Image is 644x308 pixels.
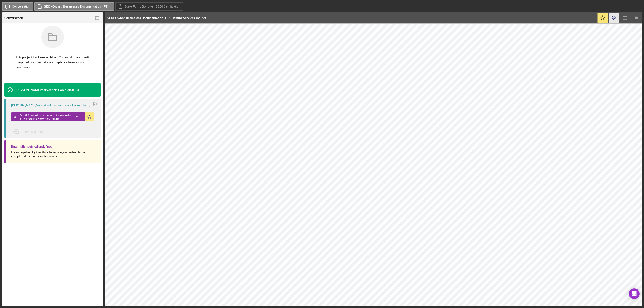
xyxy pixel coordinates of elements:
[20,113,83,120] div: SEDI-Owned Businesses Documentation_ FTS Lighting Services, Inc..pdf
[16,55,89,70] p: This project has been archived. You must unarchive it to upload documentation, complete a form, o...
[44,5,111,8] label: SEDI-Owned Businesses Documentation_ FTS Lighting Services, Inc..pdf
[2,2,33,11] button: Conversation
[125,5,180,8] label: State Form: Borrower SEDI Certification
[16,88,72,92] div: [PERSON_NAME] Marked this Complete
[11,145,52,148] div: [Internal] undefined undefined
[11,112,94,121] button: SEDI-Owned Businesses Documentation_ FTS Lighting Services, Inc..pdf
[22,130,47,133] span: Move Documents
[11,150,96,158] div: Form required by the State to secure guarantee. To be completed by lender or borrower.
[629,288,640,299] div: Open Intercom Messenger
[34,2,114,11] button: SEDI-Owned Businesses Documentation_ FTS Lighting Services, Inc..pdf
[11,103,80,107] div: [PERSON_NAME] Submitted the Formstack Form
[12,5,30,8] label: Conversation
[107,16,206,20] div: SEDI-Owned Businesses Documentation_ FTS Lighting Services, Inc..pdf
[11,126,51,137] button: Move Documents
[72,88,82,92] time: 2025-04-28 19:49
[4,16,23,20] div: Conversation
[115,2,183,11] button: State Form: Borrower SEDI Certification
[80,103,90,107] time: 2025-04-22 18:44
